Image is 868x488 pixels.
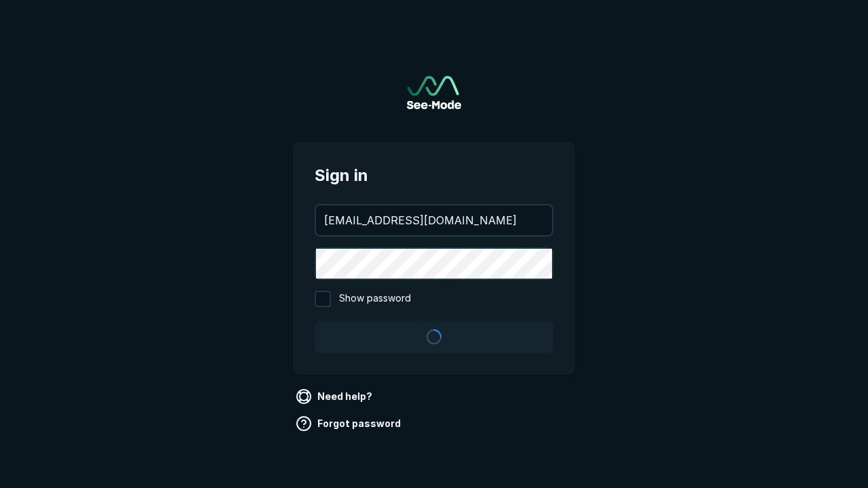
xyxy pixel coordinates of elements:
a: Forgot password [293,413,406,434]
input: your@email.com [316,205,552,235]
img: See-Mode Logo [407,76,461,109]
span: Show password [339,291,411,307]
a: Go to sign in [407,76,461,109]
span: Sign in [315,163,553,188]
a: Need help? [293,386,378,407]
